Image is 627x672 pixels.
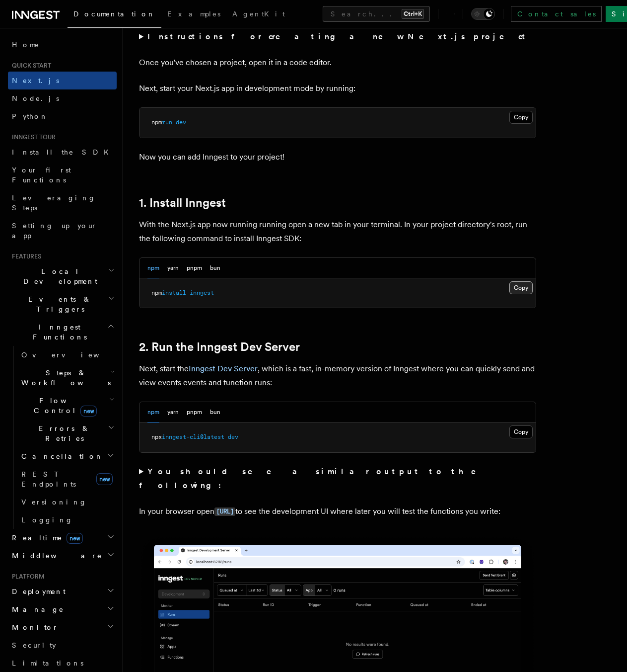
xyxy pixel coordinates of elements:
[187,402,202,422] button: pnpm
[8,133,56,141] span: Inngest tour
[139,465,536,493] summary: You should see a similar output to the following:
[21,470,76,488] span: REST Endpoints
[147,32,529,41] strong: Instructions for creating a new Next.js project
[12,148,115,156] span: Install the SDK
[8,189,117,217] a: Leveraging Steps
[139,56,536,70] p: Once you've chosen a project, open it in a code editor.
[210,258,220,278] button: bun
[8,72,117,89] a: Next.js
[228,433,238,440] span: dev
[8,318,117,346] button: Inngest Functions
[8,266,108,286] span: Local Development
[139,504,536,519] p: In your browser open to see the development UI where later you will test the functions you write:
[8,294,108,314] span: Events & Triggers
[214,506,235,516] a: [URL]
[210,402,220,422] button: bun
[8,622,59,632] span: Monitor
[8,262,117,290] button: Local Development
[139,30,536,44] summary: Instructions for creating a new Next.js project
[8,322,107,342] span: Inngest Functions
[8,533,83,543] span: Realtime
[17,364,117,392] button: Steps & Workflows
[214,507,235,516] code: [URL]
[162,433,224,440] span: inngest-cli@latest
[232,10,285,18] span: AgentKit
[8,573,45,581] span: Platform
[12,77,59,84] span: Next.js
[12,194,96,212] span: Leveraging Steps
[8,583,117,600] button: Deployment
[8,161,117,189] a: Your first Functions
[139,218,536,246] p: With the Next.js app now running running open a new tab in your terminal. In your project directo...
[167,10,220,18] span: Examples
[509,111,533,124] button: Copy
[17,420,117,447] button: Errors & Retries
[12,94,59,102] span: Node.js
[17,451,103,461] span: Cancellation
[147,402,159,422] button: npm
[67,533,83,544] span: new
[187,258,202,278] button: pnpm
[21,351,124,359] span: Overview
[167,402,179,422] button: yarn
[8,604,64,614] span: Manage
[12,166,71,184] span: Your first Functions
[96,473,113,485] span: new
[8,587,66,596] span: Deployment
[226,3,291,27] a: AgentKit
[139,467,490,490] strong: You should see a similar output to the following:
[8,143,117,161] a: Install the SDK
[68,3,161,28] a: Documentation
[8,600,117,618] button: Manage
[12,641,56,649] span: Security
[139,196,226,210] a: 1. Install Inngest
[17,447,117,465] button: Cancellation
[8,107,117,125] a: Python
[511,6,602,22] a: Contact sales
[162,289,186,296] span: install
[139,340,300,354] a: 2. Run the Inngest Dev Server
[21,498,87,506] span: Versioning
[162,119,172,126] span: run
[147,258,159,278] button: npm
[17,396,109,416] span: Flow Control
[176,119,186,126] span: dev
[8,217,117,245] a: Setting up your app
[12,112,48,120] span: Python
[190,289,214,296] span: inngest
[17,511,117,529] a: Logging
[17,368,111,388] span: Steps & Workflows
[73,10,155,18] span: Documentation
[8,89,117,107] a: Node.js
[402,9,424,19] kbd: Ctrl+K
[139,82,536,95] p: Next, start your Next.js app in development mode by running:
[12,40,40,50] span: Home
[471,8,495,20] button: Toggle dark mode
[8,62,51,70] span: Quick start
[151,433,162,440] span: npx
[8,290,117,318] button: Events & Triggers
[17,392,117,420] button: Flow Controlnew
[8,654,117,672] a: Limitations
[8,346,117,529] div: Inngest Functions
[509,425,533,438] button: Copy
[8,551,102,561] span: Middleware
[161,3,226,27] a: Examples
[323,6,430,22] button: Search...Ctrl+K
[12,659,83,667] span: Limitations
[189,364,258,373] a: Inngest Dev Server
[167,258,179,278] button: yarn
[17,423,108,443] span: Errors & Retries
[17,465,117,493] a: REST Endpointsnew
[8,36,117,54] a: Home
[80,406,97,417] span: new
[17,346,117,364] a: Overview
[139,362,536,390] p: Next, start the , which is a fast, in-memory version of Inngest where you can quickly send and vi...
[509,281,533,294] button: Copy
[8,529,117,547] button: Realtimenew
[8,636,117,654] a: Security
[12,222,97,240] span: Setting up your app
[21,516,73,524] span: Logging
[17,493,117,511] a: Versioning
[8,618,117,636] button: Monitor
